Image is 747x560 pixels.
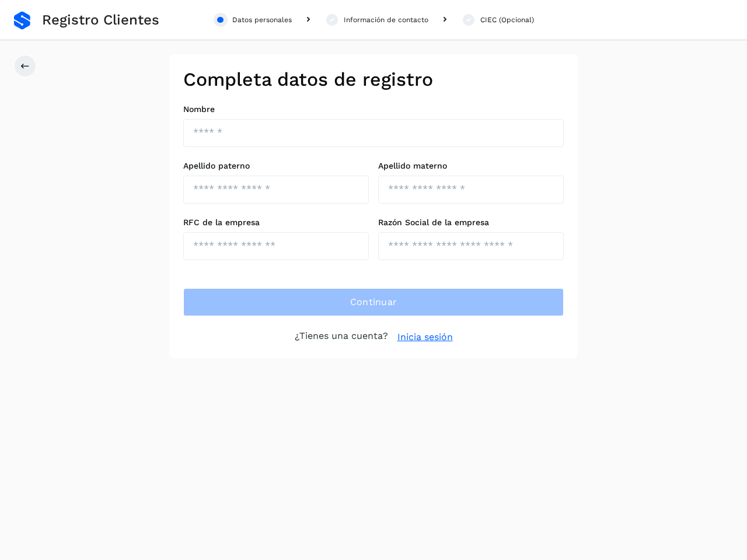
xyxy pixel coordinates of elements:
[378,218,564,228] label: Razón Social de la empresa
[232,15,292,25] div: Datos personales
[344,15,428,25] div: Información de contacto
[183,104,564,114] label: Nombre
[183,68,564,90] h2: Completa datos de registro
[183,218,369,228] label: RFC de la empresa
[350,296,397,309] span: Continuar
[183,161,369,171] label: Apellido paterno
[183,288,564,316] button: Continuar
[397,330,453,344] a: Inicia sesión
[480,15,534,25] div: CIEC (Opcional)
[295,330,388,344] p: ¿Tienes una cuenta?
[378,161,564,171] label: Apellido materno
[42,12,159,29] span: Registro Clientes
